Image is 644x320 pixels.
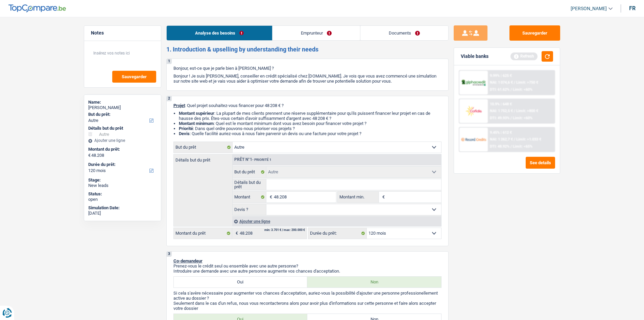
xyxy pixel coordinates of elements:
[233,179,267,190] label: Détails but du prêt
[513,144,532,149] span: Limit: <65%
[379,192,386,202] span: €
[173,301,442,311] p: Seulement dans le cas d'un refus, nous vous recontacterons alors pour avoir plus d'informations s...
[490,102,512,106] div: 10.9% | 648 €
[490,137,513,142] span: NAI: 1 262,7 €
[179,121,214,126] strong: Montant minimum
[88,162,156,167] label: Durée du prêt:
[509,25,560,41] button: Sauvegarder
[461,54,488,59] div: Viable banks
[174,277,308,287] label: Oui
[88,138,157,143] div: Ajouter une ligne
[112,71,156,83] button: Sauvegarder
[490,116,509,120] span: DTI: 49.93%
[167,96,172,101] div: 2
[233,192,267,202] label: Montant
[179,126,442,131] li: : Dans quel ordre pouvons-nous prioriser vos projets ?
[88,177,157,183] div: Stage:
[88,153,91,158] span: €
[88,105,157,110] div: [PERSON_NAME]
[179,111,214,116] strong: Montant supérieur
[461,133,486,146] img: Record Credits
[91,30,154,36] h5: Notes
[173,269,442,274] p: Introduire une demande avec une autre personne augmente vos chances d'acceptation.
[490,80,513,85] span: NAI: 1 074,6 €
[461,105,486,117] img: Cofidis
[510,144,512,149] span: /
[174,154,232,162] label: Détails but du prêt
[565,3,613,14] a: [PERSON_NAME]
[88,126,157,131] div: Détails but du prêt
[88,100,157,105] div: Name:
[252,158,271,162] span: - Priorité 1
[513,87,532,92] span: Limit: <60%
[173,73,442,84] p: Bonjour ! Je suis [PERSON_NAME], conseiller en crédit spécialisé chez [DOMAIN_NAME]. Je vois que ...
[490,87,509,92] span: DTI: 61.62%
[510,52,538,60] div: Refresh
[233,167,267,177] label: But du prêt
[173,103,442,108] p: : Quel projet souhaitez-vous financer pour 48 208 € ?
[179,126,193,131] strong: Priorité
[516,109,538,113] span: Limit: >800 €
[88,205,157,211] div: Simulation Date:
[461,79,486,87] img: AlphaCredit
[173,291,442,301] p: Si cela s'avère nécessaire pour augmenter vos chances d'acceptation, auriez-vous la possibilité d...
[233,157,273,162] div: Prêt n°1
[88,197,157,202] div: open
[167,59,172,64] div: 1
[629,5,636,12] div: fr
[167,252,172,257] div: 3
[179,131,442,136] li: : Quelle facilité auriez-vous à nous faire parvenir un devis ou une facture pour votre projet ?
[88,112,156,117] label: But du prêt:
[264,229,305,232] div: min: 3.701 € / max: 200.000 €
[514,137,515,142] span: /
[174,228,232,239] label: Montant du prêt
[173,263,442,269] p: Prenez-vous le crédit seul ou ensemble avec une autre personne?
[360,26,448,40] a: Documents
[88,183,157,188] div: New leads
[88,147,156,152] label: Montant du prêt:
[167,26,272,40] a: Analyse des besoins
[8,4,66,13] img: TopCompare Logo
[338,192,379,202] label: Montant min.
[233,204,267,215] label: Devis ?
[173,103,185,108] span: Projet
[179,131,190,136] span: Devis
[571,6,607,12] span: [PERSON_NAME]
[88,191,157,197] div: Status:
[490,73,512,78] div: 9.99% | 625 €
[173,258,202,263] span: Co-demandeur
[490,144,509,149] span: DTI: 48.92%
[88,211,157,216] div: [DATE]
[516,137,541,142] span: Limit: >1.033 €
[179,121,442,126] li: : Quel est le montant minimum dont vous avez besoin pour financer votre projet ?
[514,80,515,85] span: /
[308,228,367,239] label: Durée du prêt:
[510,87,512,92] span: /
[513,116,532,120] span: Limit: <60%
[510,116,512,120] span: /
[272,26,360,40] a: Emprunteur
[232,228,240,239] span: €
[516,80,538,85] span: Limit: >750 €
[166,46,449,53] h2: 1. Introduction & upselling by understanding their needs
[174,142,233,153] label: But du prêt
[514,109,515,113] span: /
[266,192,274,202] span: €
[173,66,442,71] p: Bonjour, est-ce que je parle bien à [PERSON_NAME] ?
[490,130,512,135] div: 9.45% | 612 €
[526,157,555,169] button: See details
[490,109,513,113] span: NAI: 1 752,5 €
[179,111,442,121] li: : La plupart de mes clients prennent une réserve supplémentaire pour qu'ils puissent financer leu...
[232,216,441,226] div: Ajouter une ligne
[122,74,147,79] span: Sauvegarder
[307,277,441,287] label: Non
